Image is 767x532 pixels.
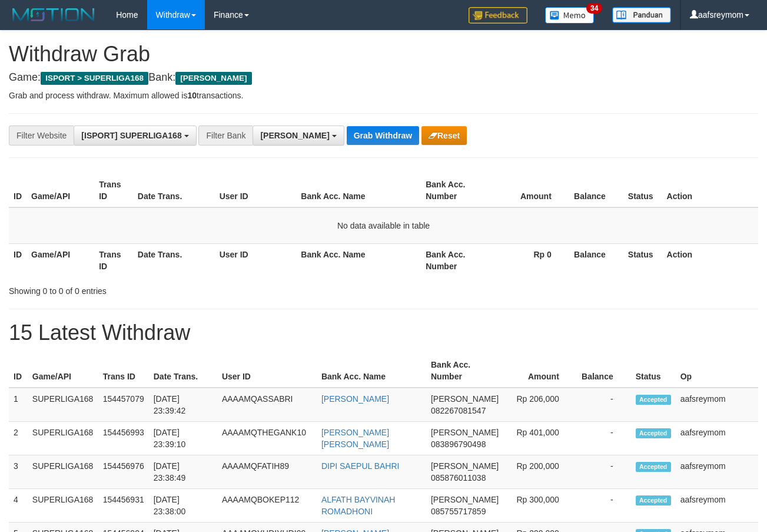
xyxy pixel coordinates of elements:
[81,131,181,140] span: [ISPORT] SUPERLIGA168
[489,243,569,277] th: Rp 0
[431,406,486,415] span: Copy 082267081547 to clipboard
[421,243,489,277] th: Bank Acc. Number
[503,422,577,455] td: Rp 401,000
[296,243,421,277] th: Bank Acc. Name
[347,126,419,145] button: Grab Withdraw
[503,388,577,422] td: Rp 206,000
[431,461,499,471] span: [PERSON_NAME]
[676,422,758,455] td: aafsreymom
[503,455,577,489] td: Rp 200,000
[149,489,217,523] td: [DATE] 23:38:00
[215,174,297,207] th: User ID
[623,243,662,277] th: Status
[421,126,467,145] button: Reset
[149,388,217,422] td: [DATE] 23:39:42
[28,455,98,489] td: SUPERLIGA168
[321,495,396,516] a: ALFATH BAYVINAH ROMADHONI
[133,243,215,277] th: Date Trans.
[94,174,133,207] th: Trans ID
[431,473,486,483] span: Copy 085876011038 to clipboard
[9,354,28,388] th: ID
[431,507,486,516] span: Copy 085755717859 to clipboard
[489,174,569,207] th: Amount
[149,354,217,388] th: Date Trans.
[9,42,758,66] h1: Withdraw Grab
[577,354,631,388] th: Balance
[631,354,676,388] th: Status
[9,72,758,84] h4: Game: Bank:
[26,174,94,207] th: Game/API
[149,455,217,489] td: [DATE] 23:38:49
[260,131,329,140] span: [PERSON_NAME]
[426,354,503,388] th: Bank Acc. Number
[94,243,133,277] th: Trans ID
[28,354,98,388] th: Game/API
[636,462,671,472] span: Accepted
[74,125,196,146] button: [ISPORT] SUPERLIGA168
[9,388,28,422] td: 1
[469,7,527,24] img: Feedback.jpg
[9,489,28,523] td: 4
[9,321,758,345] h1: 15 Latest Withdraw
[317,354,426,388] th: Bank Acc. Name
[431,394,499,404] span: [PERSON_NAME]
[577,388,631,422] td: -
[9,125,74,146] div: Filter Website
[662,243,758,277] th: Action
[98,354,149,388] th: Trans ID
[175,72,251,85] span: [PERSON_NAME]
[545,7,595,24] img: Button%20Memo.svg
[217,422,317,455] td: AAAAMQTHEGANK10
[636,395,671,405] span: Accepted
[217,489,317,523] td: AAAAMQBOKEP112
[662,174,758,207] th: Action
[577,455,631,489] td: -
[41,72,148,85] span: ISPORT > SUPERLIGA168
[321,394,389,404] a: [PERSON_NAME]
[253,125,344,146] button: [PERSON_NAME]
[503,354,577,388] th: Amount
[623,174,662,207] th: Status
[676,388,758,422] td: aafsreymom
[431,428,499,437] span: [PERSON_NAME]
[198,125,253,146] div: Filter Bank
[577,422,631,455] td: -
[577,489,631,523] td: -
[569,174,623,207] th: Balance
[187,91,197,100] strong: 10
[9,243,26,277] th: ID
[612,7,671,23] img: panduan.png
[9,6,98,24] img: MOTION_logo.png
[98,388,149,422] td: 154457079
[586,3,602,14] span: 34
[503,489,577,523] td: Rp 300,000
[9,422,28,455] td: 2
[321,428,389,449] a: [PERSON_NAME] [PERSON_NAME]
[9,455,28,489] td: 3
[9,90,758,101] p: Grab and process withdraw. Maximum allowed is transactions.
[28,388,98,422] td: SUPERLIGA168
[98,455,149,489] td: 154456976
[28,489,98,523] td: SUPERLIGA168
[9,174,26,207] th: ID
[26,243,94,277] th: Game/API
[676,354,758,388] th: Op
[296,174,421,207] th: Bank Acc. Name
[217,354,317,388] th: User ID
[217,388,317,422] td: AAAAMQASSABRI
[636,495,671,505] span: Accepted
[421,174,489,207] th: Bank Acc. Number
[321,461,400,471] a: DIPI SAEPUL BAHRI
[217,455,317,489] td: AAAAMQFATIH89
[676,489,758,523] td: aafsreymom
[9,207,758,244] td: No data available in table
[569,243,623,277] th: Balance
[149,422,217,455] td: [DATE] 23:39:10
[133,174,215,207] th: Date Trans.
[636,428,671,438] span: Accepted
[28,422,98,455] td: SUPERLIGA168
[98,489,149,523] td: 154456931
[215,243,297,277] th: User ID
[676,455,758,489] td: aafsreymom
[431,440,486,449] span: Copy 083896790498 to clipboard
